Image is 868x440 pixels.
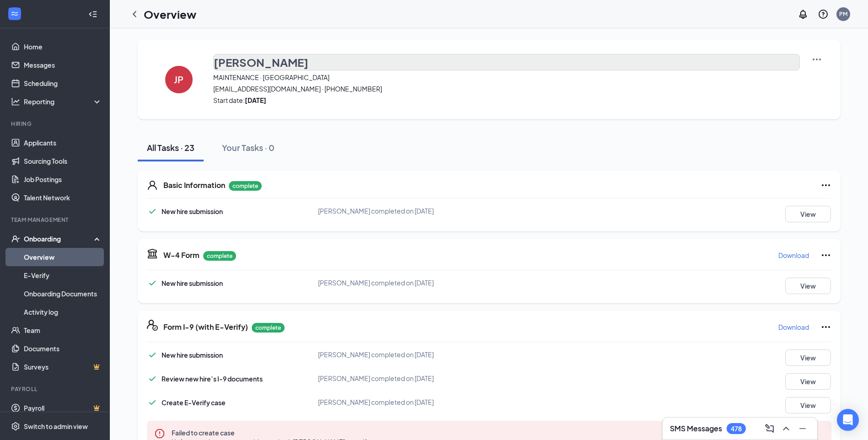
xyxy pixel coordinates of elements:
[172,428,428,437] span: Failed to create case
[163,180,225,190] h5: Basic Information
[11,422,20,431] svg: Settings
[24,74,102,92] a: Scheduling
[24,339,102,358] a: Documents
[252,323,285,333] p: complete
[213,54,800,70] button: [PERSON_NAME]
[245,96,266,104] strong: [DATE]
[10,9,19,18] svg: WorkstreamLogo
[162,351,223,359] span: New hire submission
[797,423,808,434] svg: Minimize
[24,399,102,417] a: PayrollCrown
[318,398,434,406] span: [PERSON_NAME] completed on [DATE]
[820,250,831,261] svg: Ellipses
[147,142,194,153] div: All Tasks · 23
[24,56,102,74] a: Messages
[144,6,196,22] h1: Overview
[162,207,223,215] span: New hire submission
[811,54,822,65] img: More Actions
[731,425,742,433] div: 478
[318,350,434,359] span: [PERSON_NAME] completed on [DATE]
[11,216,100,224] div: Team Management
[24,234,94,243] div: Onboarding
[214,54,308,70] h3: [PERSON_NAME]
[24,266,102,284] a: E-Verify
[762,421,777,436] button: ComposeMessage
[837,409,859,431] div: Open Intercom Messenger
[11,97,20,106] svg: Analysis
[318,279,434,287] span: [PERSON_NAME] completed on [DATE]
[147,248,158,259] svg: TaxGovernmentIcon
[174,76,183,83] h4: JP
[154,428,165,439] svg: Error
[778,322,809,332] p: Download
[162,398,226,407] span: Create E-Verify case
[670,424,722,434] h3: SMS Messages
[24,358,102,376] a: SurveysCrown
[163,250,199,260] h5: W-4 Form
[156,54,202,105] button: JP
[820,322,831,333] svg: Ellipses
[163,322,248,332] h5: Form I-9 (with E-Verify)
[147,320,158,331] svg: FormI9EVerifyIcon
[798,9,809,20] svg: Notifications
[147,278,158,289] svg: Checkmark
[318,207,434,215] span: [PERSON_NAME] completed on [DATE]
[24,188,102,207] a: Talent Network
[88,10,97,19] svg: Collapse
[24,248,102,266] a: Overview
[764,423,775,434] svg: ComposeMessage
[147,373,158,384] svg: Checkmark
[213,96,800,105] span: Start date:
[779,421,793,436] button: ChevronUp
[24,152,102,170] a: Sourcing Tools
[11,234,20,243] svg: UserCheck
[795,421,810,436] button: Minimize
[24,97,102,106] div: Reporting
[147,397,158,408] svg: Checkmark
[24,38,102,56] a: Home
[203,251,236,261] p: complete
[129,9,140,20] svg: ChevronLeft
[229,181,262,191] p: complete
[785,349,831,366] button: View
[778,320,809,334] button: Download
[11,385,100,393] div: Payroll
[24,134,102,152] a: Applicants
[222,142,275,153] div: Your Tasks · 0
[818,9,829,20] svg: QuestionInfo
[781,423,792,434] svg: ChevronUp
[778,248,809,263] button: Download
[785,373,831,390] button: View
[24,303,102,321] a: Activity log
[785,278,831,294] button: View
[785,397,831,413] button: View
[820,180,831,191] svg: Ellipses
[162,375,263,383] span: Review new hire’s I-9 documents
[24,321,102,339] a: Team
[778,251,809,260] p: Download
[147,180,158,191] svg: User
[839,10,847,18] div: PM
[24,284,102,303] a: Onboarding Documents
[147,349,158,360] svg: Checkmark
[213,73,800,82] span: MAINTENANCE · [GEOGRAPHIC_DATA]
[11,120,100,128] div: Hiring
[147,206,158,217] svg: Checkmark
[24,422,88,431] div: Switch to admin view
[785,206,831,222] button: View
[24,170,102,188] a: Job Postings
[162,279,223,287] span: New hire submission
[213,84,800,93] span: [EMAIL_ADDRESS][DOMAIN_NAME] · [PHONE_NUMBER]
[318,374,434,382] span: [PERSON_NAME] completed on [DATE]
